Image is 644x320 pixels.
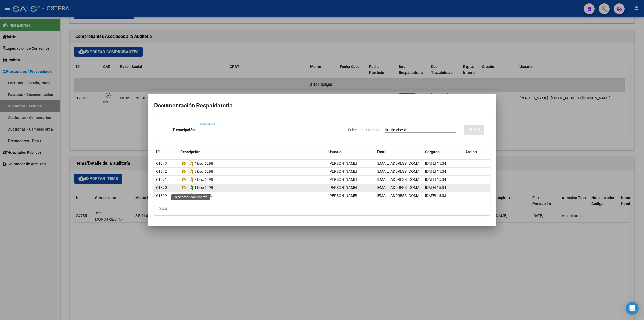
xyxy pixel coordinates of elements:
span: [EMAIL_ADDRESS][DOMAIN_NAME] [377,185,436,190]
span: [EMAIL_ADDRESS][DOMAIN_NAME] [377,193,436,198]
span: 61872 [156,169,167,174]
datatable-header-cell: ID [154,146,178,158]
span: [EMAIL_ADDRESS][DOMAIN_NAME] [377,177,436,182]
span: [DATE] 15:34 [425,161,446,166]
span: [DATE] 15:34 [425,169,446,174]
div: 4 Doc 6298 [180,159,324,168]
p: Descripción [173,127,195,133]
span: SUBIR [469,128,480,132]
div: Open Intercom Messenger [626,302,639,315]
span: [DATE] 15:34 [425,177,446,182]
datatable-header-cell: Email [375,146,423,158]
datatable-header-cell: Accion [463,146,490,158]
div: 5 total [154,202,490,215]
span: Email [377,150,386,154]
span: [EMAIL_ADDRESS][DOMAIN_NAME] [377,161,436,166]
span: Accion [465,150,477,154]
span: [DATE] 15:33 [425,193,446,198]
span: [EMAIL_ADDRESS][DOMAIN_NAME] [377,169,436,174]
span: Cargado [425,150,440,154]
div: 3 Doc 6298 [180,167,324,176]
i: Descargar documento [187,191,194,200]
button: SUBIR [464,125,484,135]
span: [PERSON_NAME] [328,185,357,190]
i: Descargar documento [187,175,194,184]
div: 1 Doc 6298 [180,183,324,192]
span: ID [156,150,160,154]
div: 2 Doc 6298 [180,175,324,184]
datatable-header-cell: Usuario [326,146,375,158]
span: Usuario [328,150,342,154]
span: 61871 [156,177,167,182]
span: Descripción [180,150,200,154]
span: 61869 [156,193,167,198]
h2: Documentación Respaldatoria [154,100,490,111]
div: Hr 126753 [180,191,324,200]
span: [PERSON_NAME] [328,193,357,198]
i: Descargar documento [187,183,194,192]
span: [PERSON_NAME] [328,161,357,166]
span: [PERSON_NAME] [328,177,357,182]
datatable-header-cell: Cargado [423,146,463,158]
datatable-header-cell: Descripción [178,146,326,158]
span: [PERSON_NAME] [328,169,357,174]
i: Descargar documento [187,167,194,176]
span: 61870 [156,185,167,190]
span: Seleccionar Archivo [348,128,380,132]
span: [DATE] 15:34 [425,185,446,190]
i: Descargar documento [187,159,194,168]
span: 61873 [156,161,167,166]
